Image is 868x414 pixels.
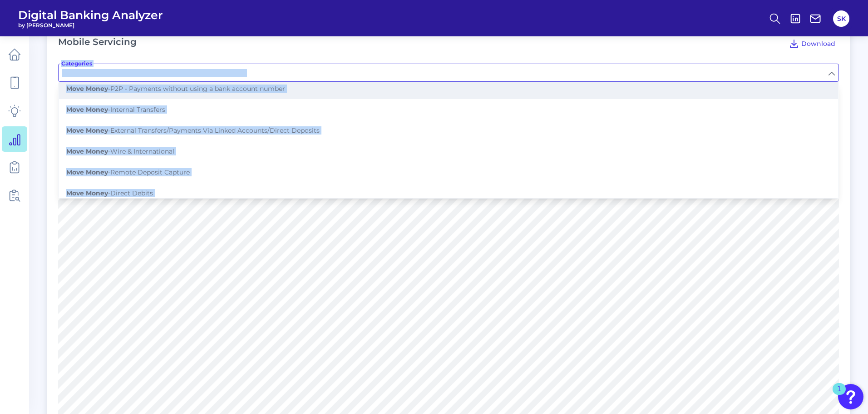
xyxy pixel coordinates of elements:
span: - Direct Debits [66,189,153,197]
span: Categories [60,60,93,67]
span: - Internal Transfers [66,105,165,114]
button: Open Resource Center, 1 new notification [838,384,863,409]
button: Move Money-Remote Deposit Capture [59,162,838,183]
b: Move Money [66,126,108,135]
div: 1 [837,389,841,401]
b: Move Money [66,105,108,114]
b: Move Money [66,168,108,176]
b: Move Money [66,85,108,93]
button: Move Money-P2P - Payments without using a bank account number [59,78,838,99]
button: Move Money-Internal Transfers [59,99,838,120]
b: Move Money [66,189,108,197]
button: Download [785,36,839,51]
button: Move Money-Direct Debits [59,183,838,204]
span: - P2P - Payments without using a bank account number [66,85,285,93]
span: - Wire & International [66,147,174,155]
h2: Mobile Servicing [58,36,137,51]
b: Move Money [66,147,108,155]
span: Digital Banking Analyzer [18,8,163,22]
span: Download [801,40,835,48]
span: - External Transfers/Payments Via Linked Accounts/Direct Deposits [66,126,320,135]
button: SK [833,10,849,27]
button: Move Money-Wire & International [59,141,838,162]
span: by [PERSON_NAME] [18,22,163,29]
span: - Remote Deposit Capture [66,168,190,176]
button: Move Money-External Transfers/Payments Via Linked Accounts/Direct Deposits [59,120,838,141]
